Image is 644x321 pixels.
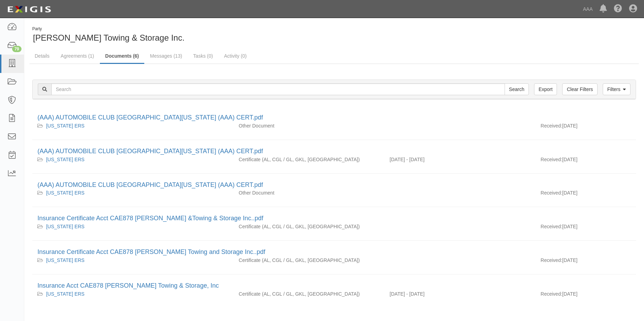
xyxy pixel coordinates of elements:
[37,214,631,223] div: Insurance Certificate Acct CAE878 Parker &Towing & Storage Inc..pdf
[46,291,85,297] a: [US_STATE] ERS
[46,123,85,129] a: [US_STATE] ERS
[37,189,228,196] div: California ERS
[541,122,562,129] p: Received:
[37,215,263,222] a: Insurance Certificate Acct CAE878 [PERSON_NAME] &Towing & Storage Inc..pdf
[32,26,184,32] div: Party
[233,290,384,297] div: Auto Liability Commercial General Liability / Garage Liability Garage Keepers Liability On-Hook
[535,257,636,267] div: [DATE]
[29,49,55,63] a: Details
[535,223,636,233] div: [DATE]
[541,223,562,230] p: Received:
[46,257,85,263] a: [US_STATE] ERS
[535,122,636,133] div: [DATE]
[535,156,636,166] div: [DATE]
[535,290,636,301] div: [DATE]
[37,181,631,190] div: (AAA) AUTOMOBILE CLUB SOUTHERN CALIFORNIA (AAA) CERT.pdf
[233,122,384,129] div: Other Document
[37,113,631,122] div: (AAA) AUTOMOBILE CLUB SOUTHERN CALIFORNIA (AAA) CERT.pdf
[46,224,85,229] a: [US_STATE] ERS
[385,156,535,163] div: Effective 07/01/2025 - Expiration 07/01/2026
[33,33,184,42] span: [PERSON_NAME] Towing & Storage Inc.
[55,49,99,63] a: Agreements (1)
[579,2,596,16] a: AAA
[188,49,218,63] a: Tasks (0)
[12,46,22,52] div: 79
[37,257,228,264] div: California ERS
[562,83,597,95] a: Clear Filters
[37,281,631,290] div: Insurance Acct CAE878 Parker Towing & Storage, Inc
[37,181,263,188] a: (AAA) AUTOMOBILE CLUB [GEOGRAPHIC_DATA][US_STATE] (AAA) CERT.pdf
[614,5,622,13] i: Help Center - Complianz
[37,156,228,163] div: California ERS
[37,248,631,257] div: Insurance Certificate Acct CAE878 Parker Towing and Storage Inc..pdf
[541,189,562,196] p: Received:
[37,148,263,155] a: (AAA) AUTOMOBILE CLUB [GEOGRAPHIC_DATA][US_STATE] (AAA) CERT.pdf
[37,114,263,121] a: (AAA) AUTOMOBILE CLUB [GEOGRAPHIC_DATA][US_STATE] (AAA) CERT.pdf
[603,83,630,95] a: Filters
[37,147,631,156] div: (AAA) AUTOMOBILE CLUB SOUTHERN CALIFORNIA (AAA) CERT.pdf
[46,190,85,196] a: [US_STATE] ERS
[385,290,535,297] div: Effective 07/01/2022 - Expiration 07/01/2023
[37,248,265,255] a: Insurance Certificate Acct CAE878 [PERSON_NAME] Towing and Storage Inc..pdf
[541,156,562,163] p: Received:
[5,3,53,16] img: logo-5460c22ac91f19d4615b14bd174203de0afe785f0fc80cf4dbbc73dc1793850b.png
[233,223,384,230] div: Auto Liability Commercial General Liability / Garage Liability Garage Keepers Liability On-Hook
[233,156,384,163] div: Auto Liability Commercial General Liability / Garage Liability Garage Keepers Liability On-Hook
[233,257,384,264] div: Auto Liability Commercial General Liability / Garage Liability Garage Keepers Liability On-Hook
[385,189,535,190] div: Effective - Expiration
[37,290,228,297] div: California ERS
[100,49,144,64] a: Documents (6)
[37,223,228,230] div: California ERS
[541,257,562,264] p: Received:
[51,83,505,95] input: Search
[46,157,85,162] a: [US_STATE] ERS
[541,290,562,297] p: Received:
[505,83,529,95] input: Search
[535,189,636,200] div: [DATE]
[534,83,557,95] a: Export
[37,122,228,129] div: California ERS
[37,282,219,289] a: Insurance Acct CAE878 [PERSON_NAME] Towing & Storage, Inc
[219,49,252,63] a: Activity (0)
[233,189,384,196] div: Other Document
[29,26,329,44] div: Parker Towing & Storage Inc.
[145,49,188,63] a: Messages (13)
